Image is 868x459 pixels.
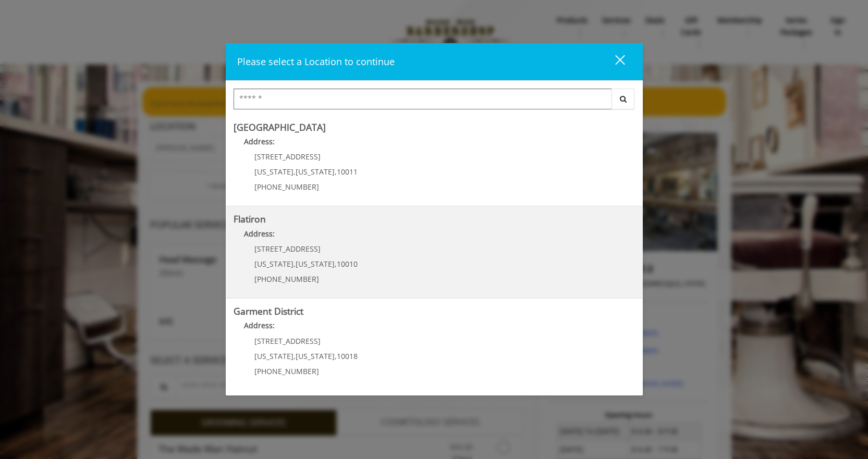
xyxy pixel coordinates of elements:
[294,351,296,361] span: ,
[244,320,275,330] b: Address:
[296,259,335,269] span: [US_STATE]
[244,137,275,146] b: Address:
[237,55,395,68] span: Please select a Location to continue
[603,54,624,70] div: close dialog
[335,259,337,269] span: ,
[335,167,337,177] span: ,
[254,167,294,177] span: [US_STATE]
[254,244,321,254] span: [STREET_ADDRESS]
[296,351,335,361] span: [US_STATE]
[337,259,358,269] span: 10010
[234,305,303,317] b: Garment District
[234,213,266,225] b: Flatiron
[254,336,321,346] span: [STREET_ADDRESS]
[617,95,629,103] i: Search button
[254,366,319,376] span: [PHONE_NUMBER]
[234,121,326,133] b: [GEOGRAPHIC_DATA]
[296,167,335,177] span: [US_STATE]
[596,51,631,72] button: close dialog
[254,351,294,361] span: [US_STATE]
[254,259,294,269] span: [US_STATE]
[337,351,358,361] span: 10018
[254,182,319,192] span: [PHONE_NUMBER]
[234,89,612,109] input: Search Center
[244,229,275,239] b: Address:
[294,259,296,269] span: ,
[254,274,319,284] span: [PHONE_NUMBER]
[254,152,321,162] span: [STREET_ADDRESS]
[294,167,296,177] span: ,
[335,351,337,361] span: ,
[337,167,358,177] span: 10011
[234,89,635,115] div: Center Select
